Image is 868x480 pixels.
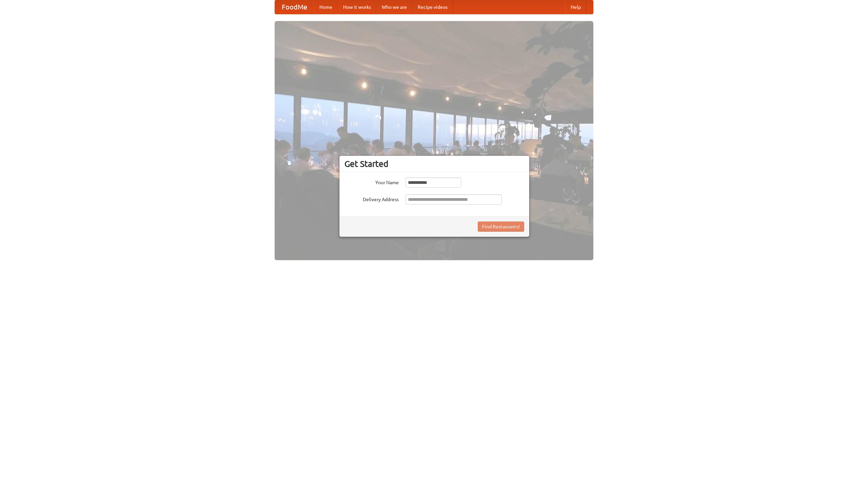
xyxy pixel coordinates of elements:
button: Find Restaurants! [478,222,524,232]
a: How it works [338,0,376,14]
a: Recipe videos [412,0,453,14]
a: Home [314,0,338,14]
h3: Get Started [344,159,524,169]
label: Your Name [344,177,399,186]
a: FoodMe [275,0,314,14]
a: Who we are [376,0,412,14]
a: Help [565,0,586,14]
label: Delivery Address [344,194,399,203]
